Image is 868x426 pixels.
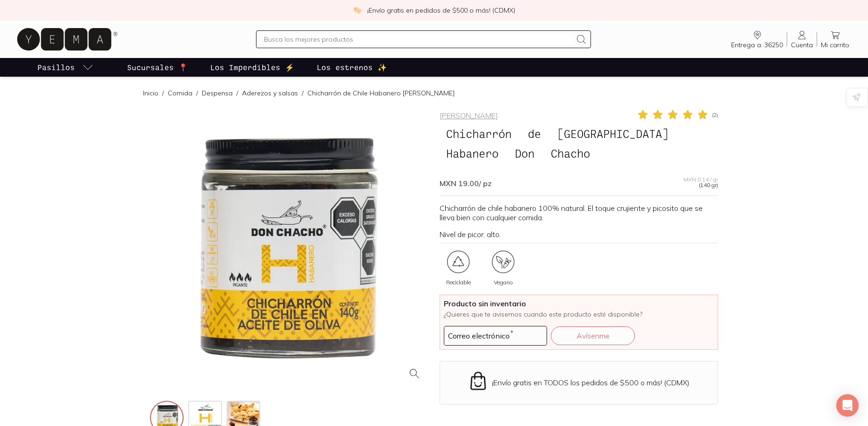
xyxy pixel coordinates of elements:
p: Los estrenos ✨ [317,62,387,73]
span: Entrega a: 36250 [731,41,783,49]
a: Mi carrito [817,29,853,49]
img: certificate_48a53943-26ef-4015-b3aa-8f4c5fdc4728=fwebp-q70-w96 [447,251,470,273]
span: Producto sin inventario [444,299,714,308]
span: Reciclable [446,280,471,285]
span: Chicharrón [440,125,518,143]
a: Los Imperdibles ⚡️ [208,58,296,77]
a: Inicio [143,89,158,97]
span: [GEOGRAPHIC_DATA] [551,125,675,143]
a: Los estrenos ✨ [315,58,389,77]
span: / [233,88,242,98]
img: check [353,6,362,14]
span: / [298,88,307,98]
span: Chacho [544,144,597,162]
span: Cuenta [791,41,813,49]
span: de [521,125,548,143]
span: MXN 19.00 / pz [440,179,491,188]
span: MXN 0.14 / gr [683,177,718,182]
a: [PERSON_NAME] [440,111,498,120]
a: Aderezos y salsas [242,89,298,97]
button: Avísenme [551,326,635,345]
a: Sucursales 📍 [125,58,190,77]
p: ¿Quieres que te avisemos cuando este producto esté disponible? [444,310,714,318]
span: Vegano [494,280,513,285]
a: Cuenta [787,29,817,49]
span: (140 gr) [699,182,718,188]
span: Don [508,144,541,162]
img: Envío [468,371,488,391]
p: ¡Envío gratis en TODOS los pedidos de $500 o más! (CDMX) [492,378,690,387]
a: Despensa [202,89,233,97]
p: Chicharrón de Chile Habanero [PERSON_NAME] [307,88,455,98]
p: Chicharrón de chile habanero 100% natural. El toque crujiente y picosito que se lleva bien con cu... [440,203,718,222]
div: Open Intercom Messenger [836,394,859,417]
p: ¡Envío gratis en pedidos de $500 o más! (CDMX) [367,6,515,15]
p: Sucursales 📍 [127,62,188,73]
input: Busca los mejores productos [264,34,572,45]
img: certificate_86a4b5dc-104e-40e4-a7f8-89b43527f01f=fwebp-q70-w96 [492,251,514,273]
li: Nivel de picor: alto. [440,230,718,239]
span: Mi carrito [821,41,849,49]
p: Los Imperdibles ⚡️ [210,62,294,73]
span: / [192,88,202,98]
a: pasillo-todos-link [36,58,95,77]
a: Comida [168,89,192,97]
p: Pasillos [37,62,75,73]
span: ( 2 ) [712,112,718,118]
span: / [158,88,168,98]
span: Habanero [440,144,505,162]
a: Entrega a: 36250 [727,29,787,49]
